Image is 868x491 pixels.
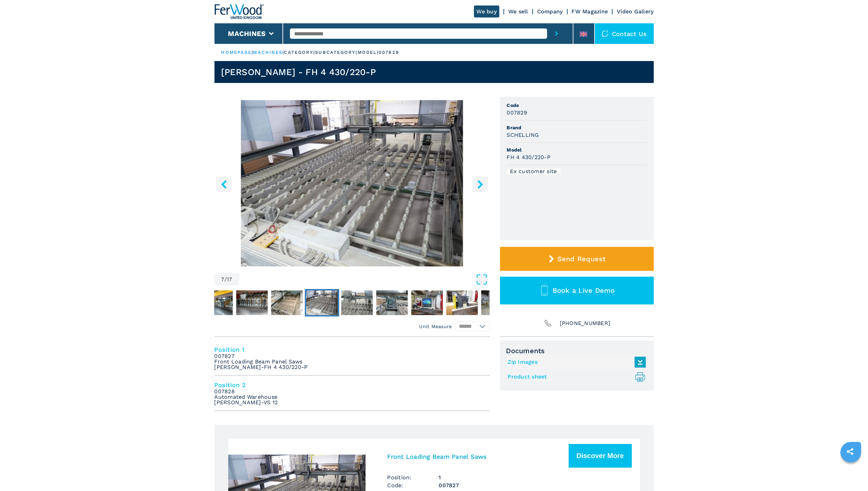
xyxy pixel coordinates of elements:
img: 2fd30078c224906bf518cb76f8b425e5 [341,290,373,315]
span: Position: [387,474,439,481]
a: machines [253,50,283,55]
h4: Position 2 [215,381,490,389]
img: 7548772cd152f971ae105c6aaca64045 [446,290,478,315]
button: right-button [473,177,488,192]
button: Go to Slide 10 [410,289,444,316]
div: Go to Slide 7 [215,100,490,266]
button: Go to Slide 6 [270,289,304,316]
em: 007827 Front Loading Beam Panel Saws [PERSON_NAME]-FH 4 430/220-P [215,354,308,370]
li: Position 1 [215,340,490,376]
span: 1 [439,474,632,481]
p: model | [358,49,379,56]
img: Phone [543,319,553,328]
a: sharethis [842,443,859,460]
button: Go to Slide 4 [200,289,234,316]
button: Go to Slide 5 [235,289,269,316]
a: HOMEPAGE [221,50,252,55]
p: subcategory | [315,49,357,56]
button: Discover More [569,444,632,468]
button: Go to Slide 7 [305,289,339,316]
h3: 007827 [439,481,632,489]
img: Beam panel saws with automatic warehouse SCHELLING FH 4 430/220-P [215,100,490,266]
h3: 007829 [507,109,528,117]
h3: FH 4 430/220-P [507,153,551,161]
button: Send Request [500,247,654,271]
li: Position 2 [215,376,490,411]
img: 367aa02b59a381e7922e4378fd2ee39a [271,290,303,315]
h4: Position 1 [215,346,490,354]
div: Ex customer site [507,169,560,174]
img: f1d6dc5c62135261c5e40eb2764d01b4 [481,290,513,315]
img: Contact us [602,30,609,37]
button: Go to Slide 11 [445,289,479,316]
h3: Front Loading Beam Panel Saws [387,453,487,460]
span: Model [507,146,647,153]
img: 8effcc1853f6b59a97566e8cb6b541d4 [411,290,443,315]
button: Go to Slide 8 [340,289,374,316]
a: We sell [508,8,528,15]
h3: SCHELLING [507,131,539,139]
span: 17 [227,277,232,282]
img: 9e86e4dca465528aa04879aad0ed1652 [376,290,408,315]
button: left-button [216,177,232,192]
p: 007829 [379,49,399,56]
a: Zip Images [508,357,643,368]
img: c3cb8b205374c77ab69b4efa02eedb0d [236,290,268,315]
img: 9edb803d914e15bb5cc784d8da61d69b [306,290,338,315]
span: | [252,50,253,55]
div: Contact us [595,23,654,44]
span: [PHONE_NUMBER] [560,319,611,328]
button: Go to Slide 12 [480,289,514,316]
iframe: Chat [839,460,863,486]
button: Book a Live Demo [500,277,654,304]
img: Ferwood [215,4,264,19]
span: Send Request [557,255,606,263]
a: Company [537,8,563,15]
em: Unit Measure [419,323,452,330]
button: Machines [228,29,266,38]
span: | [282,50,284,55]
a: Video Gallery [617,8,653,15]
a: We buy [474,5,500,17]
button: Open Fullscreen [241,273,488,286]
button: Go to Slide 9 [375,289,409,316]
span: Book a Live Demo [553,286,615,295]
span: Code [507,102,647,109]
p: category | [284,49,315,56]
a: FW Magazine [572,8,608,15]
a: Product sheet [508,371,643,383]
span: / [224,277,227,282]
span: Documents [506,347,648,355]
em: 007828 Automated Warehouse [PERSON_NAME]-VS 12 [215,389,278,405]
img: da103d0b538ab2dc08f8f3c1e86e406f [201,290,233,315]
button: submit-button [547,23,566,44]
span: 7 [221,277,224,282]
h1: [PERSON_NAME] - FH 4 430/220-P [221,67,376,77]
span: Brand [507,124,647,131]
nav: Thumbnail Navigation [95,289,370,316]
span: Code: [387,481,439,489]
